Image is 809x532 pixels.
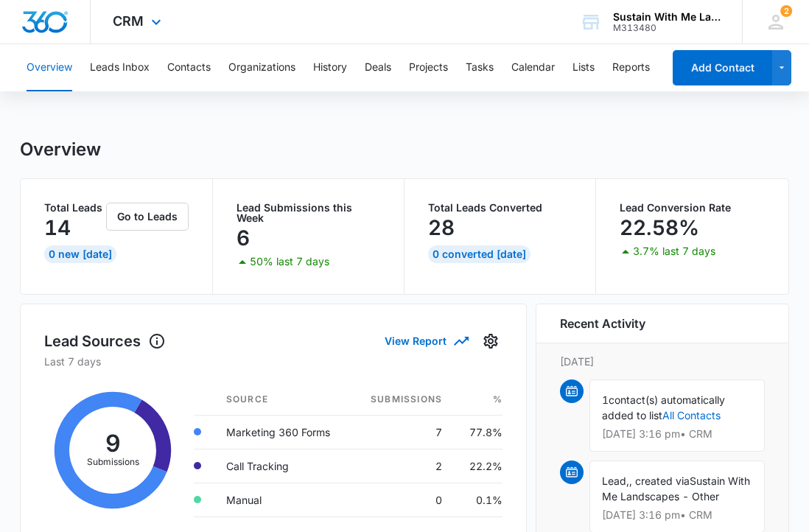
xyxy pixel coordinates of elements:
[27,44,72,91] button: Overview
[214,415,351,449] td: Marketing 360 Forms
[511,44,555,91] button: Calendar
[409,44,448,91] button: Projects
[428,203,572,213] p: Total Leads Converted
[454,449,502,483] td: 22.2%
[629,475,690,487] span: , created via
[385,328,467,354] button: View Report
[351,384,454,416] th: Submissions
[351,449,454,483] td: 2
[214,384,351,416] th: Source
[237,203,380,223] p: Lead Submissions this Week
[454,483,502,517] td: 0.1%
[214,449,351,483] td: Call Tracking
[613,11,721,23] div: account name
[673,50,772,85] button: Add Contact
[602,510,752,520] p: [DATE] 3:16 pm • CRM
[113,13,144,29] span: CRM
[90,44,150,91] button: Leads Inbox
[479,329,502,353] button: Settings
[428,245,530,263] div: 0 Converted [DATE]
[167,44,211,91] button: Contacts
[44,330,166,352] h1: Lead Sources
[602,393,725,421] span: contact(s) automatically added to list
[237,226,250,250] p: 6
[313,44,347,91] button: History
[560,315,645,332] h6: Recent Activity
[44,216,71,239] p: 14
[602,393,609,406] span: 1
[620,203,764,213] p: Lead Conversion Rate
[214,483,351,517] td: Manual
[351,483,454,517] td: 0
[602,429,752,439] p: [DATE] 3:16 pm • CRM
[44,245,116,263] div: 0 New [DATE]
[351,415,454,449] td: 7
[228,44,295,91] button: Organizations
[620,216,699,239] p: 22.58%
[560,354,765,369] p: [DATE]
[466,44,494,91] button: Tasks
[20,139,101,161] h1: Overview
[44,203,102,213] p: Total Leads
[602,475,629,487] span: Lead,
[454,384,502,416] th: %
[572,44,595,91] button: Lists
[106,203,189,231] button: Go to Leads
[365,44,391,91] button: Deals
[428,216,455,239] p: 28
[106,210,189,223] a: Go to Leads
[780,5,792,17] span: 2
[612,44,650,91] button: Reports
[633,246,715,256] p: 3.7% last 7 days
[613,23,721,33] div: account id
[662,409,721,421] a: All Contacts
[780,5,792,17] div: notifications count
[454,415,502,449] td: 77.8%
[44,354,502,369] p: Last 7 days
[250,256,329,267] p: 50% last 7 days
